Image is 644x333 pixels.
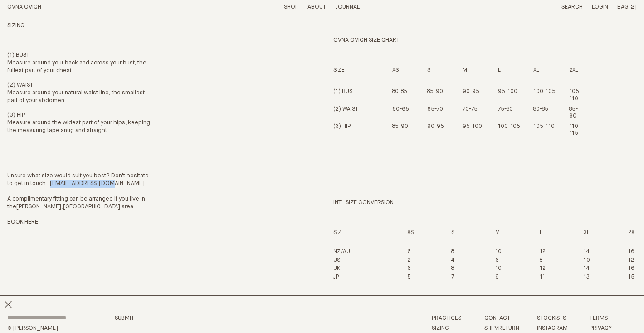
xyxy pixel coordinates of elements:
th: L [498,67,533,89]
th: 2XL [569,67,581,89]
td: 16 [628,249,637,257]
th: SIZE [333,230,407,249]
td: 10 [495,249,539,257]
td: 12 [540,249,584,257]
td: 10 [584,257,628,266]
th: XS [407,230,451,249]
td: 9 [495,274,539,281]
summary: About [307,4,326,11]
td: 12 [540,265,584,274]
a: Home [7,4,41,10]
th: M [463,67,498,89]
a: Search [561,4,583,10]
td: 15 [628,274,637,281]
td: 85-90 [569,106,581,123]
th: S [427,67,463,89]
a: Sizing [432,325,449,331]
th: L [540,230,584,249]
a: Contact [484,315,510,321]
td: 105-110 [533,123,569,139]
th: SIZE [333,67,392,89]
td: 7 [451,274,495,281]
td: NZ/AU [333,249,407,257]
td: 100-105 [533,88,569,106]
td: 65-70 [427,106,463,123]
td: 105-110 [569,88,581,106]
td: 70-75 [463,106,498,123]
th: 2XL [628,230,637,249]
p: (3) HIP Measure around the widest part of your hips, keeping the measuring tape snug and straight. [7,112,151,135]
a: Login [592,4,608,10]
p: (2) WAIST Measure around your natural waist line, the smallest part of your abdomen. [7,82,151,105]
th: M [495,230,539,249]
td: 14 [584,265,628,274]
a: [EMAIL_ADDRESS][DOMAIN_NAME] [50,181,145,186]
td: US [333,257,407,266]
th: XL [584,230,628,249]
td: 85-90 [392,123,428,139]
td: 8 [540,257,584,266]
td: 90-95 [427,123,463,139]
td: 110-115 [569,123,581,139]
td: 2 [407,257,451,266]
a: Journal [335,4,360,10]
td: 95-100 [498,88,533,106]
a: Ship/Return [484,325,519,331]
button: Submit [115,315,134,321]
a: Practices [432,315,461,321]
td: 6 [407,249,451,257]
td: 10 [495,265,539,274]
td: 75-80 [498,106,533,123]
h2: Sizing [7,22,151,30]
a: Privacy [590,325,612,331]
td: 80-85 [533,106,569,123]
p: (1) BUST Measure around your back and across your bust, the fullest part of your chest. [7,52,151,75]
a: Stockists [537,315,566,321]
td: JP [333,274,407,281]
td: 6 [407,265,451,274]
td: (2) WAIST [333,106,392,123]
td: 95-100 [463,123,498,139]
h2: © [PERSON_NAME] [7,325,159,331]
a: Terms [590,315,608,321]
th: XS [392,67,428,89]
td: 5 [407,274,451,281]
a: Shop [284,4,298,10]
td: 90-95 [463,88,498,106]
td: 6 [495,257,539,266]
td: 16 [628,265,637,274]
span: [2] [629,4,637,10]
td: 14 [584,249,628,257]
td: 13 [584,274,628,281]
a: Instagram [537,325,568,331]
th: S [451,230,495,249]
td: 100-105 [498,123,533,139]
td: 11 [540,274,584,281]
td: 8 [451,265,495,274]
td: 80-85 [392,88,428,106]
p: OVNA OVICH SIZE CHART [333,37,637,60]
td: UK [333,265,407,274]
td: (1) BUST [333,88,392,106]
td: 4 [451,257,495,266]
p: INTL SIZE CONVERSION [333,161,637,222]
td: 12 [628,257,637,266]
em: [PERSON_NAME], [16,204,63,210]
p: Unsure what size would suit you best? Don't hesitate to get in touch - A complimentary fitting ca... [7,142,151,226]
span: Bag [617,4,629,10]
td: 85-90 [427,88,463,106]
th: XL [533,67,569,89]
td: 60-65 [392,106,428,123]
a: BOOK HERE [7,219,38,225]
td: (3) HIP [333,123,392,139]
td: 8 [451,249,495,257]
